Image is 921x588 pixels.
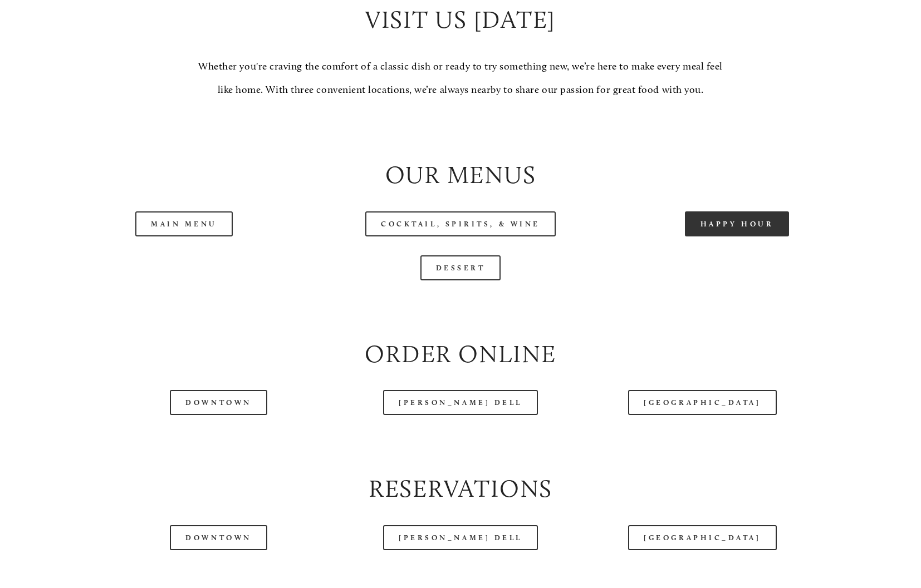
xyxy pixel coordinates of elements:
a: Dessert [420,255,501,280]
a: [GEOGRAPHIC_DATA] [628,525,776,550]
a: Downtown [170,390,267,415]
h2: Order Online [55,337,866,372]
a: [GEOGRAPHIC_DATA] [628,390,776,415]
a: Downtown [170,525,267,550]
h2: Reservations [55,472,866,506]
a: Happy Hour [685,211,790,236]
a: Cocktail, Spirits, & Wine [365,211,556,236]
h2: Our Menus [55,158,866,192]
a: Main Menu [135,211,233,236]
a: [PERSON_NAME] Dell [383,390,538,415]
a: [PERSON_NAME] Dell [383,525,538,550]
